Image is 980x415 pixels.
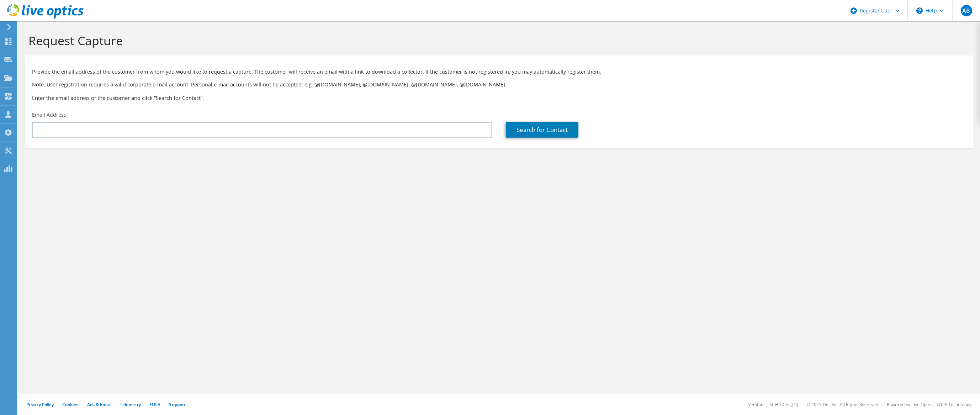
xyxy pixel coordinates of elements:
[120,401,141,408] a: Telemetry
[32,111,66,118] label: Email Address
[32,94,966,102] h3: Enter the email address of the customer and click “Search for Contact”.
[26,401,54,408] a: Privacy Policy
[807,401,878,408] li: © 2025 Dell Inc. All Rights Reserved
[28,33,966,48] h1: Request Capture
[506,122,578,138] a: Search for Contact
[748,401,798,408] li: Version: [TECHNICAL_ID]
[32,68,966,76] p: Provide the email address of the customer from whom you would like to request a capture. The cust...
[149,401,160,408] a: EULA
[87,401,111,408] a: Ads & Email
[916,7,923,14] svg: \n
[887,401,971,408] li: Powered by Live Optics, a Dell Technology
[169,401,186,408] a: Support
[32,81,966,89] p: Note: User registration requires a valid corporate e-mail account. Personal e-mail accounts will ...
[961,5,972,16] span: AB
[62,401,79,408] a: Cookies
